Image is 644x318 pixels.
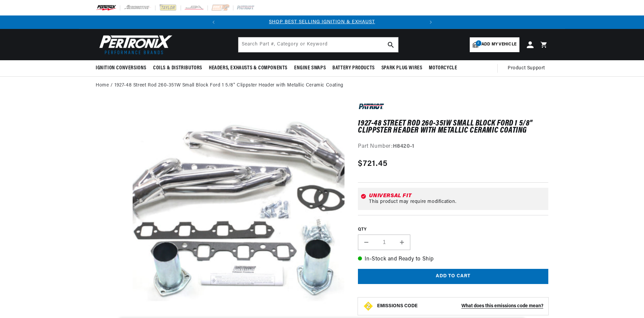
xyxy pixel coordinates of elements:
strong: What does this emissions code mean? [461,304,543,309]
div: Announcement [220,19,424,26]
button: Translation missing: en.sections.announcements.previous_announcement [207,15,220,29]
button: EMISSIONS CODEWhat does this emissions code mean? [377,303,543,309]
button: Translation missing: en.sections.announcements.next_announcement [424,15,438,29]
h1: 1927-48 Street Rod 260-351W Small Block Ford 1 5/8" Clippster Header with Metallic Ceramic Coating [358,120,548,134]
span: Motorcycle [429,65,457,72]
p: In-Stock and Ready to Ship [358,255,548,264]
span: Battery Products [332,65,375,72]
slideshow-component: Translation missing: en.sections.announcements.announcement_bar [79,15,565,29]
summary: Motorcycle [425,60,460,76]
span: 2 [476,40,481,46]
span: Coils & Distributors [153,65,202,72]
span: Product Support [508,65,545,72]
summary: Product Support [508,60,548,76]
a: 2Add my vehicle [470,37,519,52]
a: SHOP BEST SELLING IGNITION & EXHAUST [269,20,375,25]
strong: EMISSIONS CODE [377,304,418,309]
button: Add to cart [358,269,548,284]
media-gallery: Gallery Viewer [96,101,344,317]
img: Emissions code [363,301,374,312]
div: This product may require modification. [369,199,546,205]
div: 1 of 2 [220,19,424,26]
a: Home [96,82,109,89]
summary: Engine Swaps [291,60,329,76]
summary: Battery Products [329,60,378,76]
span: Add my vehicle [481,41,516,48]
button: search button [383,37,398,52]
summary: Coils & Distributors [150,60,205,76]
input: Search Part #, Category or Keyword [238,37,398,52]
img: Pertronix [96,33,173,56]
span: Engine Swaps [294,65,326,72]
span: Headers, Exhausts & Components [209,65,287,72]
div: Universal Fit [369,193,546,199]
strong: H8420-1 [393,144,414,149]
span: Ignition Conversions [96,65,146,72]
span: Spark Plug Wires [381,65,422,72]
div: Part Number: [358,142,548,151]
summary: Ignition Conversions [96,60,150,76]
summary: Spark Plug Wires [378,60,426,76]
label: QTY [358,227,548,233]
nav: breadcrumbs [96,82,548,89]
a: 1927-48 Street Rod 260-351W Small Block Ford 1 5/8" Clippster Header with Metallic Ceramic Coating [114,82,343,89]
span: $721.45 [358,158,387,170]
summary: Headers, Exhausts & Components [205,60,291,76]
